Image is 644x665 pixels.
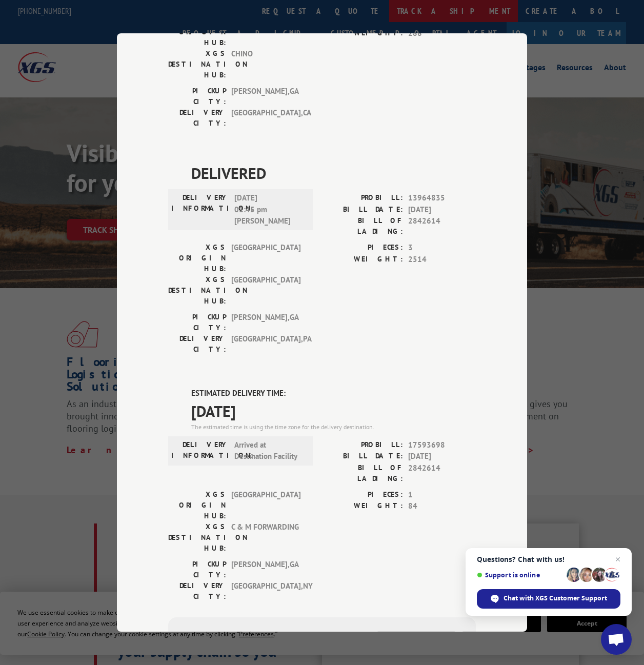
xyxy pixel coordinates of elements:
label: PIECES: [322,489,403,500]
label: PICKUP CITY: [168,86,226,107]
span: [GEOGRAPHIC_DATA] [231,242,300,274]
span: CHINO [231,48,300,80]
span: 2514 [408,253,476,265]
div: Open chat [601,624,632,655]
span: Arrived at Destination Facility [234,439,304,462]
span: [DATE] 01:45 pm [PERSON_NAME] [234,192,304,227]
label: PROBILL: [322,439,403,451]
label: DELIVERY CITY: [168,107,226,129]
span: [GEOGRAPHIC_DATA] , PA [231,333,300,355]
label: XGS DESTINATION HUB: [168,274,226,307]
div: Subscribe to alerts [180,629,464,644]
span: [GEOGRAPHIC_DATA] [231,274,300,307]
label: XGS ORIGIN HUB: [168,489,226,521]
label: WEIGHT: [322,500,403,512]
span: Close chat [612,553,624,566]
div: Chat with XGS Customer Support [477,589,620,609]
label: BILL DATE: [322,204,403,215]
label: BILL OF LADING: [322,462,403,483]
label: ESTIMATED DELIVERY TIME: [191,388,476,399]
span: Questions? Chat with us! [477,555,620,563]
span: [GEOGRAPHIC_DATA] [231,489,300,521]
span: [PERSON_NAME] , GA [231,312,300,333]
span: 3 [408,242,476,254]
label: BILL OF LADING: [322,215,403,237]
span: C & M FORWARDING [231,521,300,553]
span: 2842614 [408,462,476,483]
span: [DATE] [408,204,476,215]
label: WEIGHT: [322,27,403,39]
span: [PERSON_NAME] , GA [231,558,300,580]
span: 1 [408,489,476,500]
label: PROBILL: [322,192,403,204]
label: DELIVERY INFORMATION: [171,192,229,227]
span: 2842614 [408,215,476,237]
div: The estimated time is using the time zone for the delivery destination. [191,422,476,431]
label: XGS DESTINATION HUB: [168,48,226,80]
span: Support is online [477,571,563,579]
span: [PERSON_NAME] , GA [231,86,300,107]
label: PICKUP CITY: [168,558,226,580]
label: XGS DESTINATION HUB: [168,521,226,553]
label: WEIGHT: [322,253,403,265]
label: PICKUP CITY: [168,312,226,333]
span: Chat with XGS Customer Support [504,594,607,603]
span: [DATE] [408,451,476,462]
label: DELIVERY INFORMATION: [171,439,229,462]
span: 17593698 [408,439,476,451]
span: DELIVERED [191,162,476,185]
span: [DATE] [191,399,476,422]
span: 13964835 [408,192,476,204]
span: [GEOGRAPHIC_DATA] , CA [231,107,300,129]
label: XGS ORIGIN HUB: [168,242,226,274]
span: 84 [408,500,476,512]
label: BILL DATE: [322,451,403,462]
label: DELIVERY CITY: [168,580,226,601]
label: DELIVERY CITY: [168,333,226,355]
span: [GEOGRAPHIC_DATA] , NY [231,580,300,601]
label: PIECES: [322,242,403,254]
span: 288 [408,27,476,39]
